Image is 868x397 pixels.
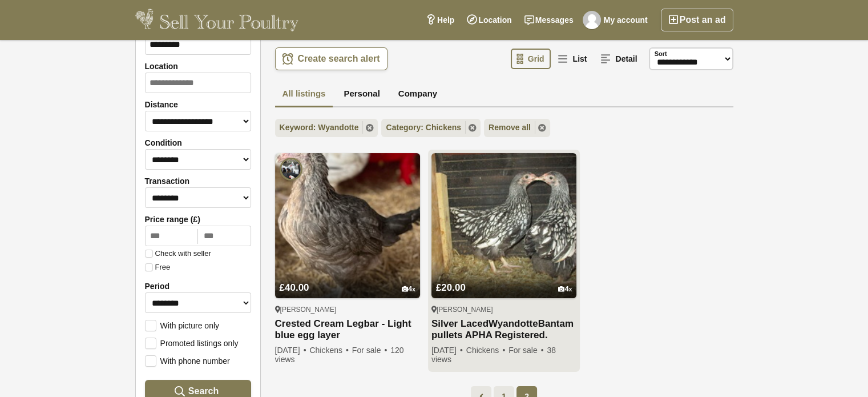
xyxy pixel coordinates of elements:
[572,54,587,63] span: List
[655,49,667,59] label: Sort
[298,53,380,65] span: Create search alert
[391,82,445,108] a: Company
[558,285,572,294] div: 4
[595,49,644,69] a: Detail
[580,9,654,31] a: My account
[275,47,387,70] a: Create search alert
[275,305,420,314] div: [PERSON_NAME]
[145,282,251,291] label: Period
[431,260,576,298] a: £20.00 4
[145,138,251,147] label: Condition
[145,320,219,330] label: With picture only
[431,153,576,298] img: Silver Laced Wyandotte Bantam pullets APHA Registered.
[145,177,251,186] label: Transaction
[275,119,378,137] a: Keyword: Wyandotte
[661,9,733,31] a: Post an ad
[484,119,550,137] a: Remove all
[402,285,415,294] div: 4
[135,9,299,31] img: Sell Your Poultry
[518,9,580,31] a: Messages
[466,346,507,355] span: Chickens
[431,305,576,314] div: [PERSON_NAME]
[145,215,251,224] label: Price range (£)
[275,82,333,108] a: All listings
[436,282,466,293] span: £20.00
[431,346,556,364] span: 38 views
[431,346,464,355] span: [DATE]
[309,346,350,355] span: Chickens
[280,282,309,293] span: £40.00
[280,158,302,181] img: Pilling Poultry
[508,346,544,355] span: For sale
[528,54,544,63] span: Grid
[583,11,601,29] img: Gill Evans
[275,346,404,364] span: 120 views
[352,346,388,355] span: For sale
[488,318,538,329] strong: Wyandotte
[381,119,480,137] a: Category: Chickens
[275,346,308,355] span: [DATE]
[145,338,239,348] label: Promoted listings only
[145,250,211,258] label: Check with seller
[275,260,420,298] a: £40.00 4
[552,49,594,69] a: List
[188,386,219,396] span: Search
[336,82,387,108] a: Personal
[461,9,518,31] a: Location
[275,318,420,341] a: Crested Cream Legbar - Light blue egg layer
[275,153,420,298] img: Crested Cream Legbar - Light blue egg layer
[145,62,251,71] label: Location
[145,100,251,109] label: Distance
[511,49,551,69] a: Grid
[431,318,576,341] a: Silver LacedWyandotteBantam pullets APHA Registered.
[419,9,461,31] a: Help
[145,355,230,366] label: With phone number
[145,263,171,271] label: Free
[615,54,637,63] span: Detail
